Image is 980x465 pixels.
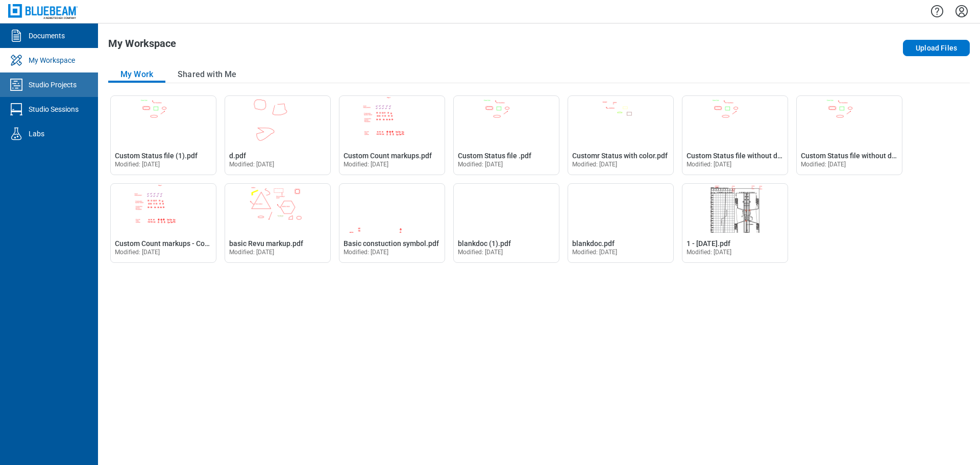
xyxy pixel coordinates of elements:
img: blankdoc (1).pdf [454,184,559,233]
div: My Workspace [29,55,75,65]
img: Custom Count markups.pdf [339,96,445,145]
button: My Work [108,66,165,83]
button: Upload Files [903,40,970,56]
span: Modified: [DATE] [801,161,846,168]
img: Custom Status file .pdf [454,96,559,145]
img: Custom Status file (1).pdf [111,96,216,145]
div: Open d.pdf in Editor [225,95,331,175]
div: Studio Sessions [29,104,79,114]
img: Bluebeam, Inc. [8,4,78,19]
div: Open blankdoc (1).pdf in Editor [453,183,559,263]
svg: Studio Projects [8,77,24,93]
h1: My Workspace [108,38,176,54]
div: Open blankdoc.pdf in Editor [568,183,674,263]
span: blankdoc (1).pdf [458,239,511,248]
span: Modified: [DATE] [115,161,160,168]
div: Studio Projects [29,80,77,90]
span: Modified: [DATE] [115,249,160,256]
span: 1 - [DATE].pdf [687,239,730,248]
img: Basic constuction symbol.pdf [339,184,445,233]
span: Modified: [DATE] [458,161,503,168]
div: Open Custom Count markups.pdf in Editor [339,95,445,175]
span: Custom Count markups - Copy.pdf [115,239,225,248]
span: Custom Status file (1).pdf [115,152,198,160]
img: Custom Status file without default status.pdf [682,96,788,145]
button: Shared with Me [165,66,249,83]
span: basic Revu markup.pdf [229,239,303,248]
span: Modified: [DATE] [572,249,618,256]
span: Modified: [DATE] [572,161,618,168]
img: Custom Status file without default status - Copy.pdf [797,96,902,145]
span: Modified: [DATE] [687,161,732,168]
span: Modified: [DATE] [344,161,389,168]
img: Customr Status with color.pdf [568,96,673,145]
div: Open Basic constuction symbol.pdf in Editor [339,183,445,263]
div: Open Custom Status file without default status.pdf in Editor [682,95,788,175]
div: Open 1 - 12.7.2020.pdf in Editor [682,183,788,263]
span: blankdoc.pdf [572,239,615,248]
div: Open Custom Count markups - Copy.pdf in Editor [110,183,216,263]
span: Modified: [DATE] [458,249,503,256]
svg: My Workspace [8,52,24,68]
span: Basic constuction symbol.pdf [344,239,439,248]
div: Open Custom Status file (1).pdf in Editor [110,95,216,175]
img: d.pdf [225,96,330,145]
div: Open Custom Status file without default status - Copy.pdf in Editor [796,95,902,175]
div: Documents [29,31,65,41]
svg: Labs [8,126,24,142]
span: Modified: [DATE] [687,249,732,256]
span: Custom Count markups.pdf [344,152,432,160]
span: d.pdf [229,152,246,160]
img: Custom Count markups - Copy.pdf [111,184,216,233]
img: 1 - 12.7.2020.pdf [682,184,788,233]
span: Modified: [DATE] [344,249,389,256]
span: Custom Status file .pdf [458,152,531,160]
img: basic Revu markup.pdf [225,184,330,233]
span: Modified: [DATE] [229,161,275,168]
button: Settings [953,3,970,20]
svg: Documents [8,28,24,44]
span: Custom Status file without default status.pdf [687,152,831,160]
div: Open basic Revu markup.pdf in Editor [225,183,331,263]
div: Open Customr Status with color.pdf in Editor [568,95,674,175]
img: blankdoc.pdf [568,184,673,233]
span: Customr Status with color.pdf [572,152,668,160]
span: Custom Status file without default status - Copy.pdf [801,152,967,160]
span: Modified: [DATE] [229,249,275,256]
div: Open Custom Status file .pdf in Editor [453,95,559,175]
div: Labs [29,129,44,139]
svg: Studio Sessions [8,101,24,117]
